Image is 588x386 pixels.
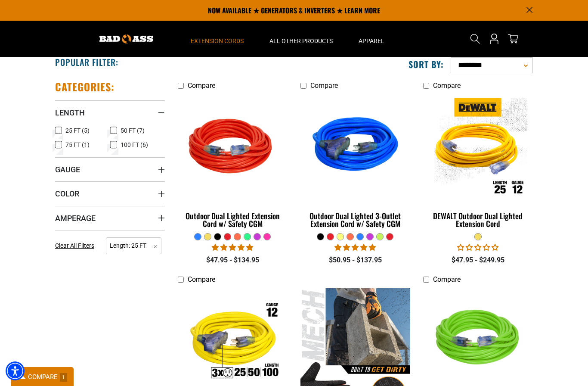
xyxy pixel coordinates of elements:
summary: Gauge [55,157,165,181]
span: Clear All Filters [55,242,94,249]
span: Color [55,189,79,199]
div: DEWALT Outdoor Dual Lighted Extension Cord [423,212,533,227]
span: Length [55,108,85,118]
span: Compare [188,275,215,283]
a: blue Outdoor Dual Lighted 3-Outlet Extension Cord w/ Safety CGM [300,94,410,233]
span: Compare [433,275,461,283]
span: All Other Products [269,37,333,45]
summary: Extension Cords [178,21,257,57]
a: cart [506,34,520,44]
img: Red [179,98,287,197]
span: Compare [188,81,215,90]
div: $50.95 - $137.95 [300,255,410,265]
span: 50 FT (7) [121,128,145,134]
span: Compare [433,81,461,90]
span: Apparel [359,37,384,45]
img: blue [301,98,409,197]
div: Accessibility Menu [6,361,25,380]
span: 4.83 stars [212,243,253,252]
div: $47.95 - $249.95 [423,255,533,265]
a: Length: 25 FT [106,241,161,249]
summary: Color [55,181,165,205]
summary: Search [468,32,482,46]
span: 1 [60,373,67,382]
span: Gauge [55,165,80,174]
summary: Amperage [55,206,165,230]
span: 25 FT (5) [65,128,90,134]
span: Length: 25 FT [106,237,161,254]
summary: All Other Products [257,21,346,57]
span: Extension Cords [191,37,244,45]
label: Sort by: [409,59,444,70]
img: DEWALT Outdoor Dual Lighted Extension Cord [424,98,532,197]
span: 0.00 stars [457,243,498,252]
a: Open this option [487,21,501,57]
span: 75 FT (1) [65,142,90,148]
span: 100 FT (6) [121,142,148,148]
span: 4.80 stars [334,243,376,252]
div: Outdoor Dual Lighted 3-Outlet Extension Cord w/ Safety CGM [300,212,410,227]
summary: Length [55,100,165,125]
img: Bad Ass Extension Cords [99,34,153,44]
a: DEWALT Outdoor Dual Lighted Extension Cord DEWALT Outdoor Dual Lighted Extension Cord [423,94,533,233]
h2: Popular Filter: [55,56,118,68]
a: Red Outdoor Dual Lighted Extension Cord w/ Safety CGM [178,94,288,233]
summary: Apparel [346,21,397,57]
div: $47.95 - $134.95 [178,255,288,265]
a: Clear All Filters [55,241,98,250]
span: COMPARE [28,373,58,381]
span: Compare [310,81,338,90]
div: Outdoor Dual Lighted Extension Cord w/ Safety CGM [178,212,288,227]
span: Amperage [55,213,96,223]
h2: Categories: [55,80,115,93]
